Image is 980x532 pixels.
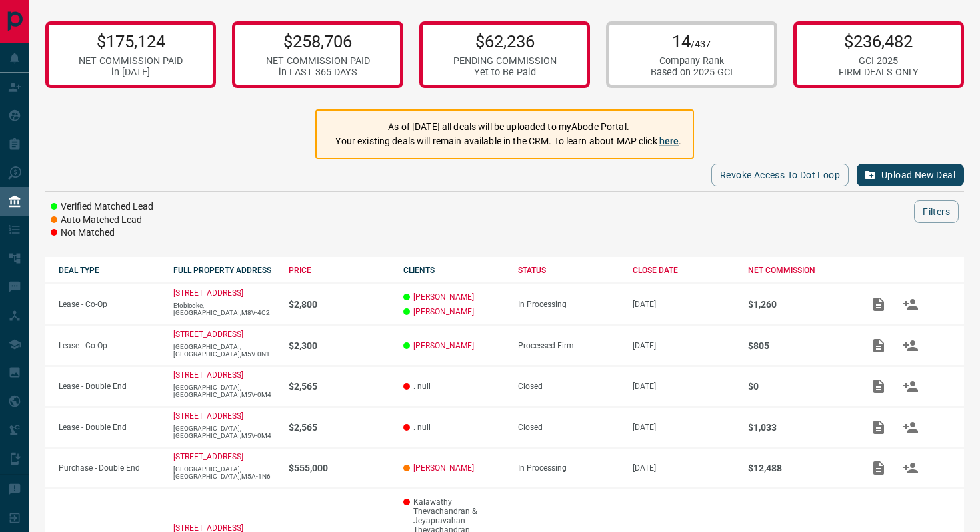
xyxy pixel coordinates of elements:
p: $1,033 [748,422,849,433]
p: $555,000 [289,463,390,473]
a: [PERSON_NAME] [413,292,474,302]
div: Yet to Be Paid [453,67,557,78]
div: FULL PROPERTY ADDRESS [173,266,275,275]
p: 14 [651,31,733,51]
p: [GEOGRAPHIC_DATA],[GEOGRAPHIC_DATA],M5A-1N6 [173,465,275,480]
a: [STREET_ADDRESS] [173,370,243,380]
span: Add / View Documents [863,381,895,390]
li: Not Matched [51,226,153,240]
p: [GEOGRAPHIC_DATA],[GEOGRAPHIC_DATA],M5V-0M4 [173,384,275,398]
p: [DATE] [633,423,734,432]
p: Lease - Double End [59,382,160,391]
a: [PERSON_NAME] [413,307,474,316]
span: Match Clients [895,463,927,472]
p: [DATE] [633,341,734,350]
a: [STREET_ADDRESS] [173,411,243,421]
p: [DATE] [633,463,734,473]
li: Verified Matched Lead [51,200,153,214]
a: [STREET_ADDRESS] [173,288,243,298]
p: Lease - Co-Op [59,300,160,309]
a: [PERSON_NAME] [413,463,474,473]
div: CLOSE DATE [633,266,734,275]
div: DEAL TYPE [59,266,160,275]
button: Filters [914,200,959,223]
a: [STREET_ADDRESS] [173,330,243,339]
p: Purchase - Double End [59,463,160,473]
p: $236,482 [839,31,919,51]
div: CLIENTS [403,266,505,275]
span: /437 [691,39,711,50]
div: in LAST 365 DAYS [266,67,370,78]
a: here [659,136,679,146]
div: NET COMMISSION PAID [79,55,183,67]
div: Based on 2025 GCI [651,67,733,78]
p: $258,706 [266,31,370,51]
div: in [DATE] [79,67,183,78]
p: $0 [748,381,849,392]
p: $805 [748,340,849,351]
p: Your existing deals will remain available in the CRM. To learn about MAP click . [335,134,681,148]
p: $62,236 [453,31,557,51]
p: Lease - Double End [59,423,160,432]
button: Revoke Access to Dot Loop [711,164,849,186]
p: $1,260 [748,299,849,310]
div: GCI 2025 [839,55,919,67]
p: . null [403,423,505,432]
span: Add / View Documents [863,463,895,472]
p: [DATE] [633,382,734,391]
a: [STREET_ADDRESS] [173,452,243,461]
p: [GEOGRAPHIC_DATA],[GEOGRAPHIC_DATA],M5V-0N1 [173,343,275,358]
span: Match Clients [895,340,927,350]
p: [GEOGRAPHIC_DATA],[GEOGRAPHIC_DATA],M5V-0M4 [173,425,275,439]
p: . null [403,382,505,391]
p: [DATE] [633,300,734,309]
a: [PERSON_NAME] [413,341,474,350]
p: As of [DATE] all deals will be uploaded to myAbode Portal. [335,120,681,134]
div: NET COMMISSION PAID [266,55,370,67]
div: Processed Firm [518,341,619,350]
div: In Processing [518,300,619,309]
li: Auto Matched Lead [51,214,153,227]
button: Upload New Deal [857,164,964,186]
p: $2,800 [289,299,390,310]
p: $2,565 [289,381,390,392]
div: FIRM DEALS ONLY [839,67,919,78]
div: STATUS [518,266,619,275]
span: Add / View Documents [863,299,895,308]
p: Etobicoke,[GEOGRAPHIC_DATA],M8V-4C2 [173,302,275,316]
div: Closed [518,423,619,432]
p: Lease - Co-Op [59,341,160,350]
div: PENDING COMMISSION [453,55,557,67]
div: Closed [518,382,619,391]
div: In Processing [518,463,619,473]
span: Match Clients [895,299,927,308]
p: $12,488 [748,463,849,473]
p: $2,565 [289,422,390,433]
div: PRICE [289,266,390,275]
div: NET COMMISSION [748,266,849,275]
span: Match Clients [895,381,927,390]
p: $175,124 [79,31,183,51]
span: Add / View Documents [863,340,895,350]
div: Company Rank [651,55,733,67]
span: Match Clients [895,422,927,431]
p: $2,300 [289,340,390,351]
span: Add / View Documents [863,422,895,431]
